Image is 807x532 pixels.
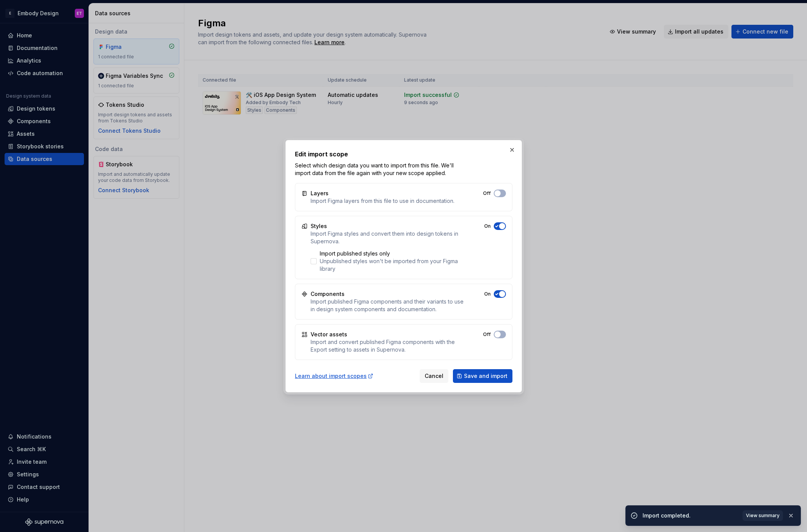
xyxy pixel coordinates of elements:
[311,298,464,313] div: Import published Figma components and their variants to use in design system components and docum...
[311,197,454,205] div: Import Figma layers from this file to use in documentation.
[311,222,327,230] div: Styles
[311,230,464,245] div: Import Figma styles and convert them into design tokens in Supernova.
[743,510,783,521] button: View summary
[311,290,345,298] div: Components
[484,291,491,297] label: On
[425,372,443,380] span: Cancel
[320,257,464,273] div: Unpublished styles won't be imported from your Figma library
[746,513,780,519] span: View summary
[453,369,512,383] button: Save and import
[295,149,512,159] h2: Edit import scope
[483,331,491,338] label: Off
[295,372,374,380] a: Learn about import scopes
[643,512,738,519] div: Import completed.
[311,338,463,354] div: Import and convert published Figma components with the Export setting to assets in Supernova.
[320,250,464,257] div: Import published styles only
[311,331,347,338] div: Vector assets
[464,372,507,380] span: Save and import
[295,162,461,177] p: Select which design data you want to import from this file. We'll import data from the file again...
[484,223,491,229] label: On
[483,190,491,196] label: Off
[420,369,448,383] button: Cancel
[311,190,329,197] div: Layers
